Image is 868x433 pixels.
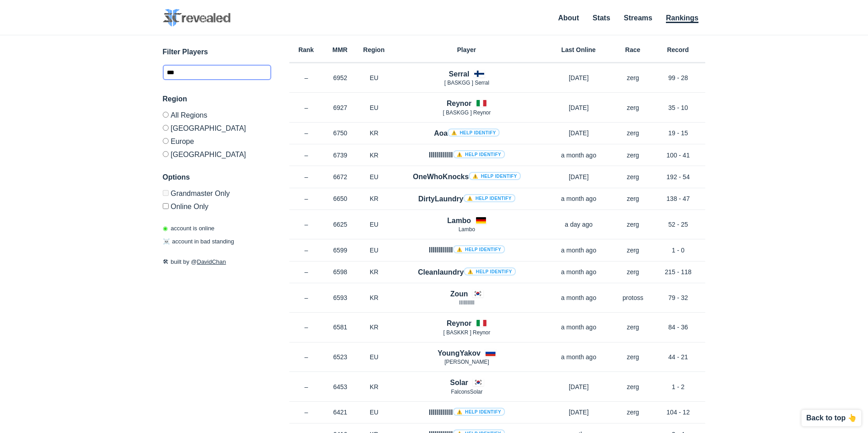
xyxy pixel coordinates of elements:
p: 6952 [323,73,357,82]
span: [ BASKGG ] Serral [444,80,489,86]
p: zerg [615,151,651,160]
label: [GEOGRAPHIC_DATA] [163,148,271,158]
a: ⚠️ Help identify [448,128,500,137]
p: EU [357,352,391,362]
p: a month ago [542,267,615,276]
p: 100 - 41 [651,151,705,160]
input: [GEOGRAPHIC_DATA] [163,125,169,131]
img: SC2 Revealed [163,9,231,27]
p: a month ago [542,194,615,203]
p: – [289,323,323,332]
p: EU [357,246,391,255]
p: – [289,408,323,417]
input: Europe [163,138,169,144]
a: About [558,14,579,22]
span: 🛠 [163,258,169,265]
p: [DATE] [542,382,615,391]
h4: Serral [449,69,469,79]
p: EU [357,408,391,417]
p: zerg [615,172,651,181]
a: ⚠️ Help identify [469,172,521,180]
h6: Record [651,47,705,53]
p: 192 - 54 [651,172,705,181]
h4: llllllllllll [429,150,505,160]
p: zerg [615,267,651,276]
p: 79 - 32 [651,293,705,302]
p: – [289,151,323,160]
label: All Regions [163,112,271,121]
h4: Aoa [434,128,500,138]
p: – [289,194,323,203]
p: 138 - 47 [651,194,705,203]
a: Streams [624,14,652,22]
p: [DATE] [542,172,615,181]
p: protoss [615,293,651,302]
p: Back to top 👆 [806,414,857,422]
h4: DirtyLaundry [418,194,515,204]
p: 104 - 12 [651,408,705,417]
h6: Player [391,47,542,53]
p: 6672 [323,172,357,181]
h4: llIIlIIllIII [429,245,505,255]
p: zerg [615,382,651,391]
h4: YoungYakov [438,348,481,358]
p: [DATE] [542,408,615,417]
p: 19 - 15 [651,128,705,138]
p: 44 - 21 [651,352,705,362]
p: a day ago [542,220,615,229]
p: 6598 [323,267,357,276]
input: [GEOGRAPHIC_DATA] [163,151,169,157]
p: – [289,246,323,255]
p: zerg [615,73,651,82]
h6: Race [615,47,651,53]
h6: Last Online [542,47,615,53]
h6: MMR [323,47,357,53]
p: – [289,220,323,229]
a: ⚠️ Help identify [464,267,516,276]
p: 6523 [323,352,357,362]
p: zerg [615,352,651,362]
p: zerg [615,103,651,112]
p: 6581 [323,323,357,332]
p: KR [357,382,391,391]
p: 84 - 36 [651,323,705,332]
p: zerg [615,408,651,417]
h4: llllllllllll [429,407,505,418]
h4: Lambo [447,215,471,226]
p: zerg [615,194,651,203]
p: EU [357,103,391,112]
p: 1 - 0 [651,246,705,255]
a: ⚠️ Help identify [453,408,505,416]
p: zerg [615,246,651,255]
a: Rankings [666,14,698,23]
label: Only Show accounts currently in Grandmaster [163,190,271,200]
p: KR [357,128,391,138]
a: ⚠️ Help identify [463,194,515,202]
p: 6593 [323,293,357,302]
p: KR [357,267,391,276]
span: FalconsSolar [451,389,482,395]
p: KR [357,293,391,302]
p: 6421 [323,408,357,417]
span: [ BASKKR ] Reynor [443,329,490,336]
p: 99 - 28 [651,73,705,82]
p: – [289,293,323,302]
p: zerg [615,128,651,138]
p: KR [357,194,391,203]
p: 35 - 10 [651,103,705,112]
h4: Cleanlaundry [418,267,515,277]
p: a month ago [542,352,615,362]
p: built by @ [163,257,271,266]
p: 6599 [323,246,357,255]
h3: Region [163,94,271,105]
h6: Rank [289,47,323,53]
h4: OneWhoKnocks [413,171,520,182]
p: – [289,352,323,362]
p: a month ago [542,323,615,332]
p: 6750 [323,128,357,138]
span: Lambo [458,226,475,233]
p: zerg [615,323,651,332]
p: 6625 [323,220,357,229]
p: KR [357,323,391,332]
p: account is online [163,224,215,233]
